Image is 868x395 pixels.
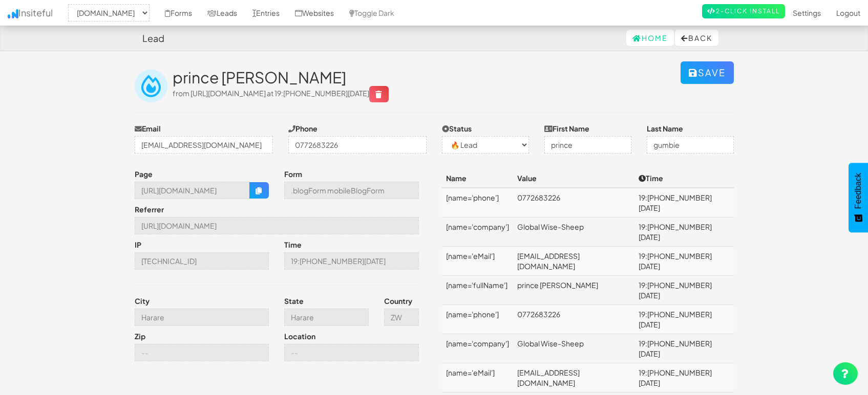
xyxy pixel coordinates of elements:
td: 0772683226 [513,188,634,217]
input: -- [284,252,419,270]
input: -- [135,309,269,326]
td: Global Wise-Sheep [513,217,634,247]
td: 19:[PHONE_NUMBER][DATE] [634,363,734,392]
label: Last Name [647,123,683,134]
td: prince [PERSON_NAME] [513,276,634,305]
th: Time [634,169,734,188]
td: [name='eMail'] [442,247,513,276]
td: 19:[PHONE_NUMBER][DATE] [634,334,734,363]
td: [name='phone'] [442,188,513,217]
input: Doe [647,136,734,153]
h2: prince [PERSON_NAME] [173,69,681,86]
input: j@doe.com [135,136,273,153]
label: Form [284,169,302,179]
span: from [URL][DOMAIN_NAME] at 19:[PHONE_NUMBER][DATE] [173,89,389,98]
label: Status [442,123,472,134]
td: Global Wise-Sheep [513,334,634,363]
label: City [135,296,150,306]
td: 19:[PHONE_NUMBER][DATE] [634,188,734,217]
input: (123)-456-7890 [288,136,427,153]
input: -- [284,309,369,326]
label: Time [284,239,302,250]
button: Save [681,61,734,84]
th: Value [513,169,634,188]
td: 19:[PHONE_NUMBER][DATE] [634,247,734,276]
button: Feedback - Show survey [849,163,868,232]
label: State [284,296,304,306]
input: -- [135,252,269,270]
td: [name='eMail'] [442,363,513,392]
label: Zip [135,331,145,341]
span: Feedback [854,173,863,209]
input: -- [284,344,419,361]
td: 19:[PHONE_NUMBER][DATE] [634,305,734,334]
input: -- [384,309,419,326]
input: -- [284,182,419,199]
label: Phone [288,123,317,134]
label: First Name [544,123,589,134]
td: [name='fullName'] [442,276,513,305]
td: [EMAIL_ADDRESS][DOMAIN_NAME] [513,247,634,276]
label: Page [135,169,153,179]
td: [name='phone'] [442,305,513,334]
label: IP [135,239,141,250]
td: [name='company'] [442,334,513,363]
td: 19:[PHONE_NUMBER][DATE] [634,217,734,247]
img: insiteful-lead.png [135,70,167,102]
button: Back [675,30,718,46]
input: -- [135,182,250,199]
a: 2-Click Install [702,4,785,18]
td: 19:[PHONE_NUMBER][DATE] [634,276,734,305]
a: Home [626,30,674,46]
label: Country [384,296,412,306]
img: icon.png [8,9,18,18]
th: Name [442,169,513,188]
input: John [544,136,631,153]
input: -- [135,344,269,361]
td: 0772683226 [513,305,634,334]
td: [EMAIL_ADDRESS][DOMAIN_NAME] [513,363,634,392]
label: Email [135,123,161,134]
input: -- [135,217,419,234]
td: [name='company'] [442,217,513,247]
label: Location [284,331,315,341]
h4: Lead [142,33,164,43]
label: Referrer [135,204,164,214]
